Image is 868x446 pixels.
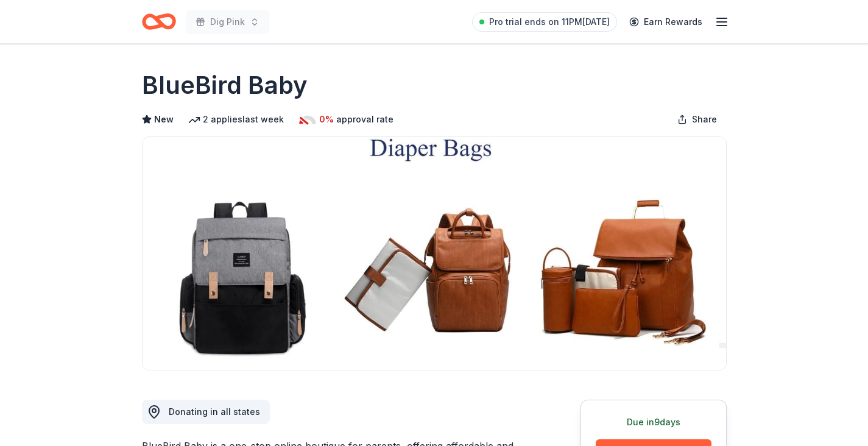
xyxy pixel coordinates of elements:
[210,15,245,29] span: Dig Pink
[472,12,617,32] a: Pro trial ends on 11PM[DATE]
[692,112,717,127] span: Share
[622,11,710,33] a: Earn Rewards
[142,68,308,102] h1: BlueBird Baby
[169,406,260,417] span: Donating in all states
[668,107,727,132] button: Share
[319,112,334,127] span: 0%
[596,415,711,430] div: Due in 9 days
[142,7,176,36] a: Home
[154,112,174,127] span: New
[143,137,726,370] img: Image for BlueBird Baby
[188,112,284,127] div: 2 applies last week
[186,10,269,34] button: Dig Pink
[489,15,610,29] span: Pro trial ends on 11PM[DATE]
[336,112,393,127] span: approval rate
